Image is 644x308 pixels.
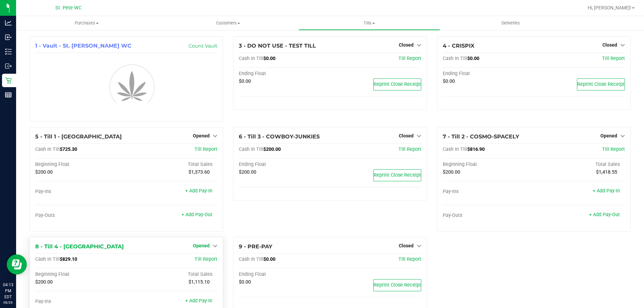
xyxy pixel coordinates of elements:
span: Tills [299,20,439,26]
span: Deliveries [492,20,529,26]
div: Pay-Ins [443,189,534,195]
span: Closed [602,42,617,48]
div: Beginning Float [35,162,126,168]
span: $200.00 [443,169,460,175]
span: Cash In Till [239,146,263,152]
a: Tills [299,16,440,30]
div: Ending Float [443,71,534,77]
inline-svg: Inbound [5,34,12,41]
a: Purchases [16,16,157,30]
span: $0.00 [443,78,455,84]
span: $0.00 [467,56,479,61]
a: + Add Pay-In [185,188,212,194]
span: Opened [193,243,210,248]
button: Reprint Close Receipt [373,78,421,90]
a: Till Report [195,256,217,262]
span: 3 - DO NOT USE - TEST TILL [239,43,316,49]
span: $1,115.10 [189,279,210,285]
span: $0.00 [239,78,251,84]
a: Till Report [195,146,217,152]
inline-svg: Analytics [5,19,12,26]
span: $0.00 [263,56,275,61]
span: 9 - PRE-PAY [239,243,272,250]
inline-svg: Retail [5,77,12,84]
a: Till Report [602,56,625,61]
button: Reprint Close Receipt [373,169,421,181]
div: Pay-Ins [35,189,126,195]
span: $200.00 [35,279,53,285]
span: Closed [399,42,414,48]
inline-svg: Inventory [5,48,12,55]
inline-svg: Outbound [5,63,12,69]
span: Reprint Close Receipt [577,81,625,87]
span: St. Pete WC [55,5,82,11]
span: $829.10 [60,256,77,262]
span: Reprint Close Receipt [374,172,421,178]
div: Pay-Outs [443,212,534,219]
span: $816.90 [467,146,485,152]
span: 6 - Till 3 - COWBOY-JUNKIES [239,133,320,140]
span: Opened [600,133,617,138]
a: + Add Pay-In [593,188,620,194]
div: Ending Float [239,162,330,168]
div: Total Sales [126,162,218,168]
span: $200.00 [263,146,281,152]
button: Reprint Close Receipt [577,78,625,90]
button: Reprint Close Receipt [373,279,421,291]
div: Ending Float [239,271,330,278]
span: 8 - Till 4 - [GEOGRAPHIC_DATA] [35,243,124,250]
span: Reprint Close Receipt [374,81,421,87]
span: Closed [399,133,414,138]
span: Reprint Close Receipt [374,282,421,288]
span: Cash In Till [239,56,263,61]
span: Cash In Till [239,256,263,262]
div: Pay-Outs [35,212,126,219]
span: Cash In Till [443,56,467,61]
div: Beginning Float [35,271,126,278]
span: Closed [399,243,414,248]
span: $1,373.60 [189,169,210,175]
span: $0.00 [263,256,275,262]
span: $0.00 [239,279,251,285]
span: $1,418.55 [596,169,617,175]
span: Cash In Till [35,146,60,152]
a: Till Report [398,146,421,152]
a: Count Vault [189,43,217,49]
span: Cash In Till [443,146,467,152]
a: + Add Pay-In [185,298,212,304]
span: 7 - Till 2 - COSMO-SPACELY [443,133,519,140]
a: Customers [157,16,299,30]
div: Beginning Float [443,162,534,168]
span: $200.00 [35,169,53,175]
span: Hi, [PERSON_NAME]! [588,5,631,10]
span: $200.00 [239,169,256,175]
span: 1 - Vault - St. [PERSON_NAME] WC [35,43,131,49]
a: + Add Pay-Out [589,212,620,218]
p: 08/26 [3,300,13,305]
a: + Add Pay-Out [181,212,212,218]
span: Opened [193,133,210,138]
div: Total Sales [126,271,218,278]
inline-svg: Reports [5,91,12,98]
div: Pay-Ins [35,299,126,305]
a: Till Report [398,256,421,262]
span: Purchases [16,20,157,26]
span: Customers [158,20,298,26]
span: $725.30 [60,146,77,152]
span: 4 - CRISPIX [443,43,474,49]
a: Till Report [398,56,421,61]
p: 04:13 PM EDT [3,282,13,300]
span: Cash In Till [35,256,60,262]
a: Deliveries [440,16,581,30]
div: Ending Float [239,71,330,77]
span: 5 - Till 1 - [GEOGRAPHIC_DATA] [35,133,122,140]
a: Till Report [602,146,625,152]
div: Total Sales [534,162,625,168]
